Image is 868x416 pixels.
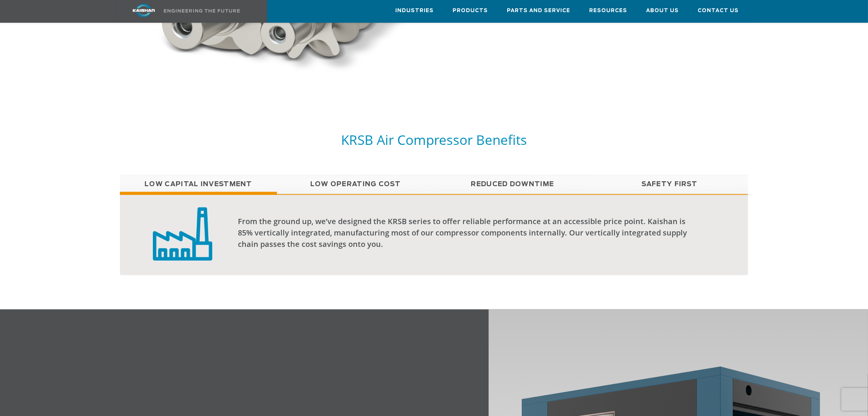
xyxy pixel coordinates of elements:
[507,6,570,15] span: Parts and Service
[589,0,627,21] a: Resources
[589,6,627,15] span: Resources
[434,175,591,194] a: Reduced Downtime
[277,175,434,194] a: Low Operating Cost
[164,9,240,13] img: Engineering the future
[120,194,748,275] div: Low Capital Investment
[238,216,698,250] div: From the ground up, we’ve designed the KRSB series to offer reliable performance at an accessible...
[698,6,739,15] span: Contact Us
[453,0,488,21] a: Products
[646,6,679,15] span: About Us
[153,206,212,261] img: low capital investment badge
[453,6,488,15] span: Products
[115,4,172,17] img: kaishan logo
[507,0,570,21] a: Parts and Service
[395,6,434,15] span: Industries
[591,175,748,194] a: Safety First
[698,0,739,21] a: Contact Us
[120,131,748,148] h5: KRSB Air Compressor Benefits
[395,0,434,21] a: Industries
[120,175,277,194] a: Low Capital Investment
[646,0,679,21] a: About Us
